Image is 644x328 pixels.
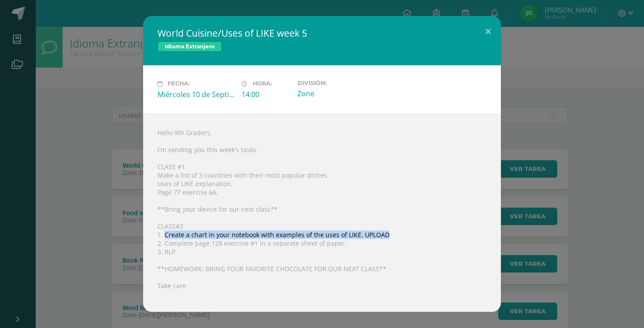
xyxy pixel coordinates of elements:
label: División: [297,80,374,86]
h2: World Cuisine/Uses of LIKE week 5 [157,27,487,39]
button: Close (Esc) [475,16,501,47]
div: Miércoles 10 de Septiembre [157,89,234,99]
span: Idioma Extranjero [157,41,222,52]
div: Hello 9th Graders, I'm sending you this week's tasks. CLASS #1 Make a list of 3 countries with th... [143,114,501,312]
span: Fecha: [168,81,190,87]
div: 14:00 [241,89,290,99]
span: Hora: [253,81,272,87]
div: Zone [297,89,374,98]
